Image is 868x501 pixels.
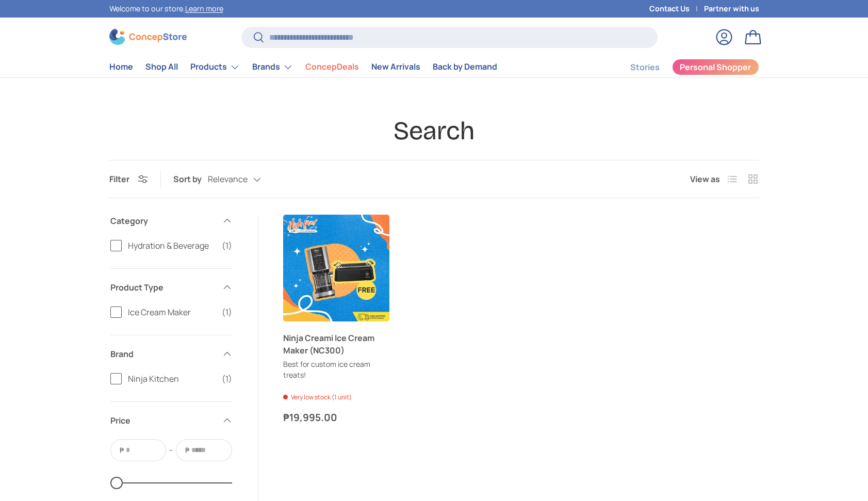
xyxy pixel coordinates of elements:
summary: Brand [110,335,232,373]
a: Stories [630,57,660,77]
a: Ninja Creami Ice Cream Maker (NC300) [283,332,390,357]
span: Filter [109,173,129,185]
span: Personal Shopper [680,63,751,71]
span: Category [110,215,216,227]
button: Filter [109,173,148,185]
span: Product Type [110,281,216,294]
a: Back by Demand [433,57,497,77]
span: (1) [222,239,232,252]
nav: Secondary [605,57,759,77]
span: Ninja Kitchen [128,373,216,385]
summary: Brands [246,57,299,77]
span: Ice Cream Maker [128,306,216,318]
summary: Price [110,402,232,439]
a: New Arrivals [371,57,420,77]
a: Learn more [185,4,223,13]
button: Relevance [208,170,282,188]
summary: Category [110,202,232,239]
span: Relevance [208,174,248,184]
h1: Search [109,115,759,147]
a: Shop All [145,57,178,77]
span: Price [110,414,216,427]
p: Welcome to our store. [109,3,223,14]
a: Brands [252,57,293,77]
a: Products [190,57,240,77]
span: View as [690,173,720,185]
a: ConcepDeals [305,57,359,77]
span: (1) [222,306,232,318]
span: Hydration & Beverage [128,239,216,252]
span: ₱ [184,445,190,456]
span: - [169,444,173,456]
summary: Product Type [110,269,232,306]
a: Contact Us [649,3,704,14]
span: (1) [222,373,232,385]
a: Personal Shopper [672,59,759,75]
span: Brand [110,348,216,360]
a: Ninja Creami Ice Cream Maker (NC300) [283,215,390,321]
span: ₱ [119,445,125,456]
a: Partner with us [704,3,759,14]
img: ConcepStore [109,29,187,45]
nav: Primary [109,57,497,77]
label: Sort by [173,173,208,185]
a: Home [109,57,133,77]
summary: Products [184,57,246,77]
